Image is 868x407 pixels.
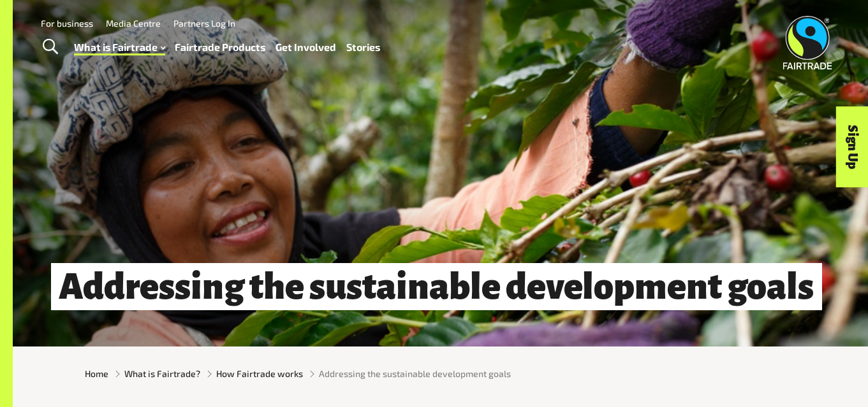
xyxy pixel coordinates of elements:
a: Home [85,367,108,380]
a: Stories [346,38,380,57]
a: Media Centre [106,18,161,29]
a: How Fairtrade works [216,367,303,380]
h1: Addressing the sustainable development goals [51,263,822,310]
a: For business [41,18,93,29]
img: Fairtrade Australia New Zealand logo [783,16,832,69]
a: Get Involved [276,38,336,57]
a: Toggle Search [34,31,66,63]
a: What is Fairtrade [74,38,165,57]
a: Partners Log In [173,18,235,29]
span: Addressing the sustainable development goals [319,367,511,380]
a: What is Fairtrade? [124,367,200,380]
a: Fairtrade Products [175,38,265,57]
